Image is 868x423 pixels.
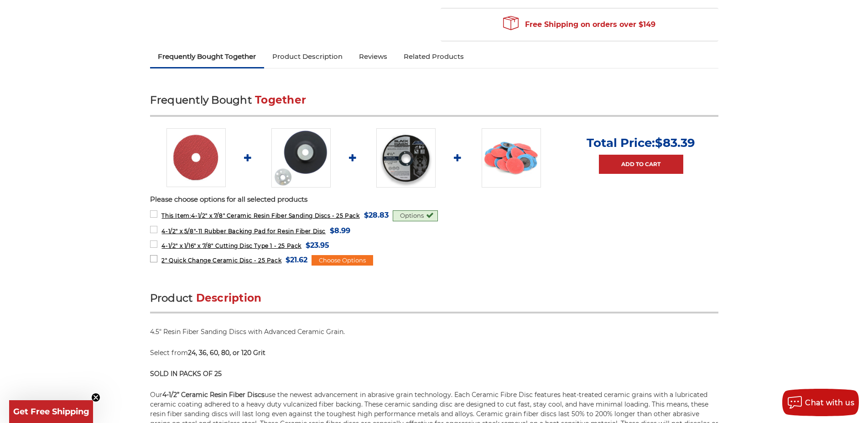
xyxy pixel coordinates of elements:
p: Total Price: [587,136,695,150]
span: Get Free Shipping [13,407,89,417]
div: Get Free ShippingClose teaser [9,400,93,423]
span: $83.39 [655,136,695,150]
span: Description [196,292,262,304]
span: 4-1/2" x 1/16" x 7/8" Cutting Disc Type 1 - 25 Pack [161,242,301,249]
span: Chat with us [805,398,854,407]
a: Reviews [351,47,395,67]
span: $8.99 [330,225,350,237]
a: Frequently Bought Together [150,47,265,67]
p: Select from [150,348,718,358]
span: 2" Quick Change Ceramic Disc - 25 Pack [161,257,281,264]
span: 4-1/2" x 5/8"-11 Rubber Backing Pad for Resin Fiber Disc [161,228,326,235]
span: 24, 36, 60, 80, or 120 Grit [188,349,265,357]
span: 4-1/2" x 7/8" Ceramic Resin Fiber Sanding Discs - 25 Pack [161,212,359,219]
a: Add to Cart [599,155,683,174]
strong: 4-1/2” Ceramic Resin Fiber Discs [162,391,265,399]
a: Product Description [264,47,351,67]
span: Together [255,94,306,106]
button: Chat with us [782,389,859,416]
span: Product [150,292,193,304]
span: $21.62 [286,254,307,266]
a: Related Products [395,47,472,67]
span: Free Shipping on orders over $149 [503,16,655,34]
div: Choose Options [312,255,373,266]
p: 4.5" Resin Fiber Sanding Discs with Advanced Ceramic Grain. [150,327,718,337]
img: 4-1/2" ceramic resin fiber disc [166,128,226,187]
div: Options [393,210,438,221]
strong: This Item: [161,212,191,219]
span: Frequently Bought [150,94,252,106]
strong: SOLD IN PACKS OF 25 [150,370,222,378]
button: Close teaser [91,393,100,402]
span: $23.95 [306,239,329,251]
p: Please choose options for all selected products [150,194,718,205]
span: $28.83 [364,209,389,221]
